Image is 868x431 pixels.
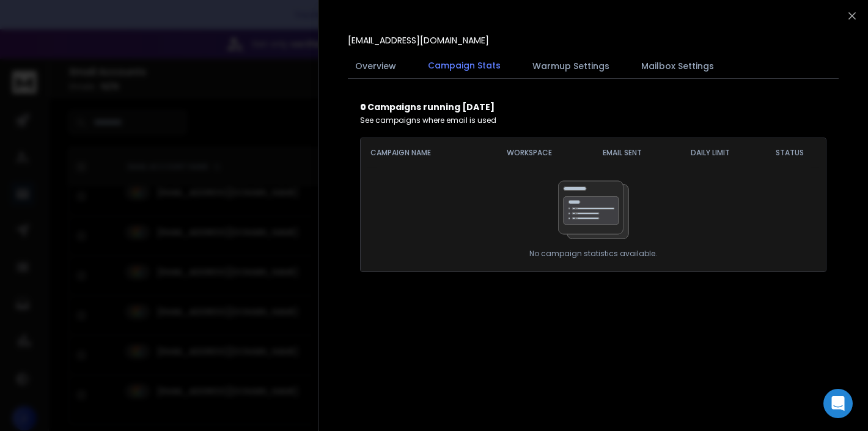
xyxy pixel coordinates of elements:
th: STATUS [754,138,826,168]
p: No campaign statistics available. [529,249,657,259]
button: Overview [348,53,403,79]
div: Open Intercom Messenger [823,389,853,418]
th: Workspace [481,138,578,168]
p: See campaigns where email is used [360,116,826,125]
p: [EMAIL_ADDRESS][DOMAIN_NAME] [348,34,489,46]
th: CAMPAIGN NAME [361,138,481,168]
button: Mailbox Settings [634,53,721,79]
button: Campaign Stats [421,52,508,80]
th: DAILY LIMIT [666,138,754,168]
p: Campaigns running [DATE] [360,101,826,113]
th: EMAIL SENT [578,138,666,168]
button: Warmup Settings [525,53,617,79]
b: 0 [360,101,367,113]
